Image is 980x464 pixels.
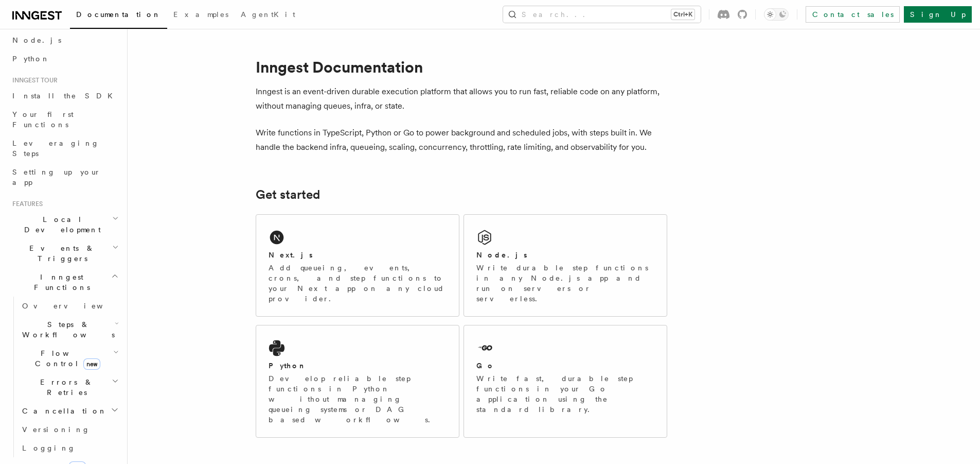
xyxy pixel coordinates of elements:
[476,360,495,371] h2: Go
[12,139,99,158] span: Leveraging Steps
[70,3,167,29] a: Documentation
[18,373,121,402] button: Errors & Retries
[256,214,459,317] a: Next.jsAdd queueing, events, crons, and step functions to your Next app on any cloud provider.
[12,168,101,186] span: Setting up your app
[8,268,121,297] button: Inngest Functions
[476,263,654,304] p: Write durable step functions in any Node.js app and run on servers or serverless.
[806,6,900,23] a: Contact sales
[476,250,527,260] h2: Node.js
[18,420,121,439] a: Versioning
[8,210,121,239] button: Local Development
[12,36,61,44] span: Node.js
[76,10,161,19] span: Documentation
[18,344,121,373] button: Flow Controlnew
[8,272,111,293] span: Inngest Functions
[22,425,90,434] span: Versioning
[8,31,121,49] a: Node.js
[904,6,972,23] a: Sign Up
[167,3,235,28] a: Examples
[269,263,447,304] p: Add queueing, events, crons, and step functions to your Next app on any cloud provider.
[464,214,667,317] a: Node.jsWrite durable step functions in any Node.js app and run on servers or serverless.
[269,250,313,260] h2: Next.js
[18,439,121,457] a: Logging
[8,297,121,457] div: Inngest Functions
[241,10,295,19] span: AgentKit
[8,76,58,84] span: Inngest tour
[256,58,667,76] h1: Inngest Documentation
[256,187,320,202] a: Get started
[671,9,694,20] kbd: Ctrl+K
[173,10,228,19] span: Examples
[764,8,789,21] button: Toggle dark mode
[464,325,667,438] a: GoWrite fast, durable step functions in your Go application using the standard library.
[256,84,667,113] p: Inngest is an event-driven durable execution platform that allows you to run fast, reliable code ...
[269,360,307,371] h2: Python
[18,377,112,398] span: Errors & Retries
[12,55,50,63] span: Python
[18,348,113,369] span: Flow Control
[476,373,654,415] p: Write fast, durable step functions in your Go application using the standard library.
[12,110,74,129] span: Your first Functions
[8,239,121,268] button: Events & Triggers
[8,243,112,264] span: Events & Triggers
[22,302,128,310] span: Overview
[256,126,667,154] p: Write functions in TypeScript, Python or Go to power background and scheduled jobs, with steps bu...
[22,444,76,452] span: Logging
[8,134,121,163] a: Leveraging Steps
[269,373,447,425] p: Develop reliable step functions in Python without managing queueing systems or DAG based workflows.
[8,105,121,134] a: Your first Functions
[8,200,43,208] span: Features
[18,315,121,344] button: Steps & Workflows
[18,297,121,315] a: Overview
[8,163,121,192] a: Setting up your app
[256,325,459,438] a: PythonDevelop reliable step functions in Python without managing queueing systems or DAG based wo...
[18,402,121,420] button: Cancellation
[83,358,100,370] span: new
[8,49,121,68] a: Python
[8,214,112,235] span: Local Development
[18,319,115,340] span: Steps & Workflows
[8,87,121,105] a: Install the SDK
[18,406,107,416] span: Cancellation
[503,6,701,23] button: Search...Ctrl+K
[12,92,119,100] span: Install the SDK
[235,3,301,28] a: AgentKit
